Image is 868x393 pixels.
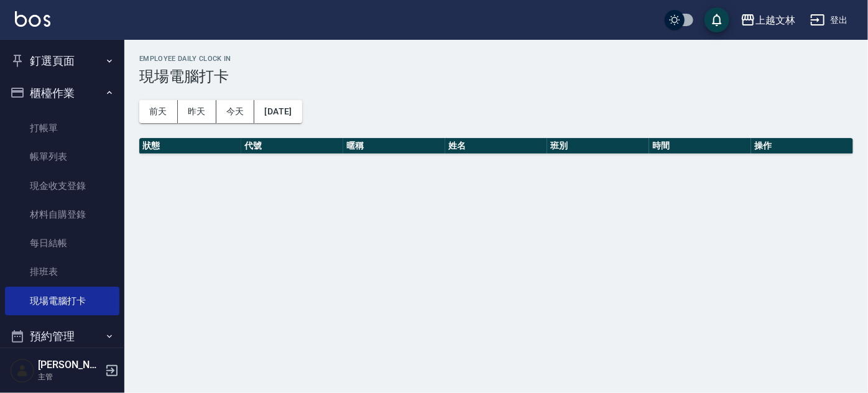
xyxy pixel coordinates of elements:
[241,138,343,154] th: 代號
[139,55,853,63] h2: Employee Daily Clock In
[547,138,649,154] th: 班別
[216,100,255,123] button: 今天
[5,45,119,77] button: 釘選頁面
[139,100,178,123] button: 前天
[10,358,35,383] img: Person
[5,287,119,315] a: 現場電腦打卡
[5,257,119,286] a: 排班表
[343,138,445,154] th: 暱稱
[5,77,119,109] button: 櫃檯作業
[139,138,241,154] th: 狀態
[38,359,101,371] h5: [PERSON_NAME]
[5,229,119,257] a: 每日結帳
[805,9,853,32] button: 登出
[751,138,853,154] th: 操作
[649,138,751,154] th: 時間
[38,371,101,382] p: 主管
[5,114,119,142] a: 打帳單
[254,100,302,123] button: [DATE]
[5,172,119,200] a: 現金收支登錄
[445,138,547,154] th: 姓名
[5,320,119,353] button: 預約管理
[704,7,729,32] button: save
[5,142,119,171] a: 帳單列表
[178,100,216,123] button: 昨天
[736,7,800,33] button: 上越文林
[755,12,795,28] div: 上越文林
[5,200,119,229] a: 材料自購登錄
[15,11,50,27] img: Logo
[139,68,853,85] h3: 現場電腦打卡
